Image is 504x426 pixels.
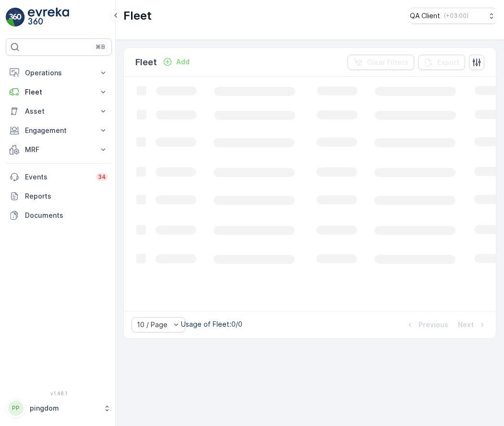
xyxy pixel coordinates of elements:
[176,57,190,67] p: Add
[25,211,108,220] p: Documents
[25,191,108,201] p: Reports
[410,8,496,24] button: QA Client(+03:00)
[6,140,112,159] button: MRF
[367,58,408,67] p: Clear Filters
[25,172,90,182] p: Events
[6,167,112,187] a: Events34
[437,58,459,67] p: Export
[444,12,468,20] p: ( +03:00 )
[181,319,242,329] p: Usage of Fleet : 0/0
[135,56,157,69] p: Fleet
[123,8,152,24] p: Fleet
[6,398,112,418] button: PPpingdom
[419,320,448,330] p: Previous
[25,68,93,78] p: Operations
[410,11,440,21] p: QA Client
[6,63,112,83] button: Operations
[6,102,112,121] button: Asset
[25,145,93,154] p: MRF
[96,43,105,51] p: ⌘B
[98,173,106,181] p: 34
[6,83,112,102] button: Fleet
[30,403,98,413] p: pingdom
[348,55,414,70] button: Clear Filters
[6,8,25,27] img: logo
[6,187,112,206] a: Reports
[8,401,24,416] div: PP
[6,390,112,396] span: v 1.48.1
[6,206,112,225] a: Documents
[25,87,93,97] p: Fleet
[458,320,474,330] p: Next
[25,126,93,135] p: Engagement
[457,319,488,331] button: Next
[25,106,93,116] p: Asset
[28,8,69,27] img: logo_light-DOdMpM7g.png
[6,121,112,140] button: Engagement
[404,319,449,331] button: Previous
[159,56,193,68] button: Add
[418,55,465,70] button: Export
